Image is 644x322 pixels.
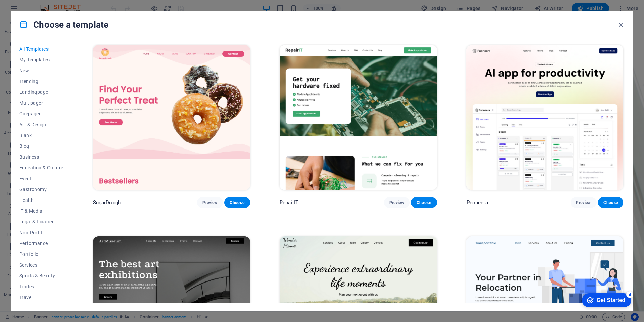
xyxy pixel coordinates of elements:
[19,292,63,303] button: Travel
[19,46,63,52] span: All Templates
[280,45,437,190] img: RepairIT
[19,76,63,87] button: Trending
[19,241,63,246] span: Performance
[603,200,618,205] span: Choose
[19,143,63,149] span: Blog
[19,238,63,249] button: Performance
[19,187,63,192] span: Gastronomy
[19,184,63,195] button: Gastronomy
[19,262,63,268] span: Services
[197,197,223,208] button: Preview
[230,200,245,205] span: Choose
[19,162,63,173] button: Education & Culture
[598,197,623,208] button: Choose
[384,197,410,208] button: Preview
[19,173,63,184] button: Event
[224,197,250,208] button: Choose
[19,130,63,141] button: Blank
[19,141,63,152] button: Blog
[19,273,63,278] span: Sports & Beauty
[19,111,63,116] span: Onepager
[19,154,63,160] span: Business
[280,199,298,206] p: RepairIT
[19,100,63,106] span: Multipager
[19,54,63,65] button: My Templates
[19,89,63,95] span: Landingpage
[19,251,63,257] span: Portfolio
[19,195,63,206] button: Health
[19,152,63,162] button: Business
[19,284,63,289] span: Trades
[19,281,63,292] button: Trades
[19,230,63,235] span: Non-Profit
[202,200,217,205] span: Preview
[19,227,63,238] button: Non-Profit
[19,206,63,216] button: IT & Media
[411,197,437,208] button: Choose
[19,216,63,227] button: Legal & Finance
[20,7,49,14] div: Get Started
[19,295,63,300] span: Travel
[466,199,488,206] p: Peoneera
[576,200,591,205] span: Preview
[19,165,63,170] span: Education & Culture
[416,200,431,205] span: Choose
[19,79,63,84] span: Trending
[19,65,63,76] button: New
[93,45,250,190] img: SugarDough
[19,260,63,270] button: Services
[19,176,63,181] span: Event
[571,197,596,208] button: Preview
[19,98,63,108] button: Multipager
[19,122,63,127] span: Art & Design
[466,45,623,190] img: Peoneera
[19,197,63,203] span: Health
[19,270,63,281] button: Sports & Beauty
[50,1,57,8] div: 4
[5,3,55,18] div: Get Started 4 items remaining, 20% complete
[19,249,63,260] button: Portfolio
[93,199,121,206] p: SugarDough
[19,219,63,224] span: Legal & Finance
[19,119,63,130] button: Art & Design
[19,108,63,119] button: Onepager
[389,200,404,205] span: Preview
[19,19,108,30] h4: Choose a template
[19,87,63,98] button: Landingpage
[19,44,63,54] button: All Templates
[19,68,63,73] span: New
[19,57,63,62] span: My Templates
[19,208,63,214] span: IT & Media
[19,133,63,138] span: Blank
